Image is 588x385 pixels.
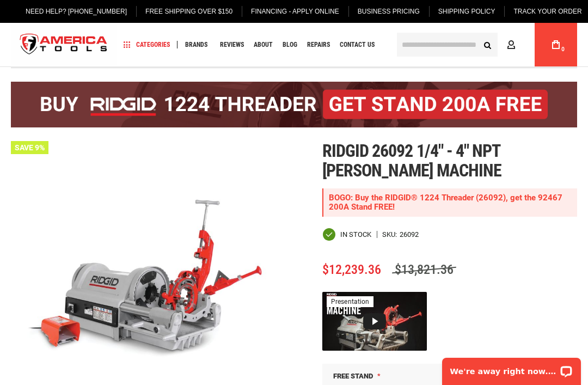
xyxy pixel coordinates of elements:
[283,41,297,48] span: Blog
[322,228,371,241] div: Availability
[322,188,577,217] div: BOGO: Buy the RIDGID® 1224 Threader (26092), get the 92467 200A Stand FREE!
[438,8,495,15] span: Shipping Policy
[546,23,566,66] a: 0
[435,351,588,385] iframe: LiveChat chat widget
[11,25,117,65] a: store logo
[180,38,212,52] a: Brands
[185,41,207,48] span: Brands
[477,34,498,55] button: Search
[220,41,244,48] span: Reviews
[249,38,278,52] a: About
[278,38,302,52] a: Blog
[302,38,335,52] a: Repairs
[322,140,501,181] span: Ridgid 26092 1/4" - 4" npt [PERSON_NAME] machine
[392,262,456,277] span: $13,821.36
[561,46,565,52] span: 0
[307,41,330,48] span: Repairs
[11,25,117,65] img: America Tools
[215,38,249,52] a: Reviews
[340,231,371,238] span: In stock
[400,231,419,238] div: 26092
[11,82,577,127] img: BOGO: Buy the RIDGID® 1224 Threader (26092), get the 92467 200A Stand FREE!
[322,262,381,277] span: $12,239.36
[382,231,400,238] strong: SKU
[340,41,375,48] span: Contact Us
[119,38,175,52] a: Categories
[333,372,373,380] span: Free Stand
[254,41,273,48] span: About
[124,41,170,48] span: Categories
[335,38,379,52] a: Contact Us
